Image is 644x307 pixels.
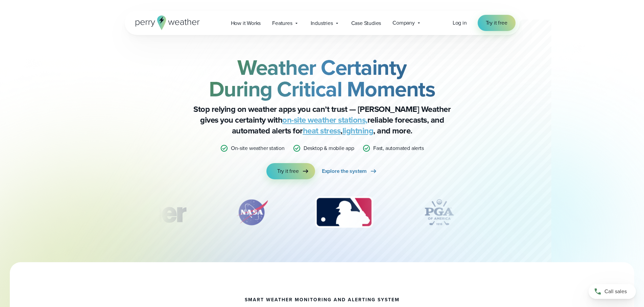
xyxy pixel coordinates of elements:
a: on-site weather stations, [282,114,367,126]
span: Explore the system [322,167,367,175]
a: Explore the system [322,163,378,179]
p: Stop relying on weather apps you can’t trust — [PERSON_NAME] Weather gives you certainty with rel... [187,104,457,136]
span: Industries [311,19,333,27]
a: Call sales [589,284,636,299]
span: Case Studies [351,19,381,27]
img: MLB.svg [308,195,380,229]
span: Company [392,19,415,27]
div: 3 of 12 [308,195,380,229]
a: heat stress [303,125,341,137]
span: Features [272,19,292,27]
div: 1 of 12 [100,195,196,229]
p: Desktop & mobile app [304,144,354,152]
img: PGA.svg [412,195,466,229]
a: Try it free [478,15,516,31]
span: Try it free [277,167,299,175]
div: 4 of 12 [412,195,466,229]
img: Turner-Construction_1.svg [100,195,196,229]
img: NASA.svg [229,195,276,229]
div: 2 of 12 [229,195,276,229]
a: Log in [453,19,467,27]
p: On-site weather station [231,144,284,152]
p: Fast, automated alerts [373,144,424,152]
div: slideshow [159,195,486,233]
a: lightning [342,125,374,137]
span: Try it free [486,19,507,27]
strong: Weather Certainty During Critical Moments [209,52,435,105]
span: Call sales [604,287,627,296]
a: How it Works [225,16,267,30]
h1: smart weather monitoring and alerting system [245,297,400,303]
span: How it Works [231,19,261,27]
a: Case Studies [345,16,387,30]
a: Try it free [266,163,315,179]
